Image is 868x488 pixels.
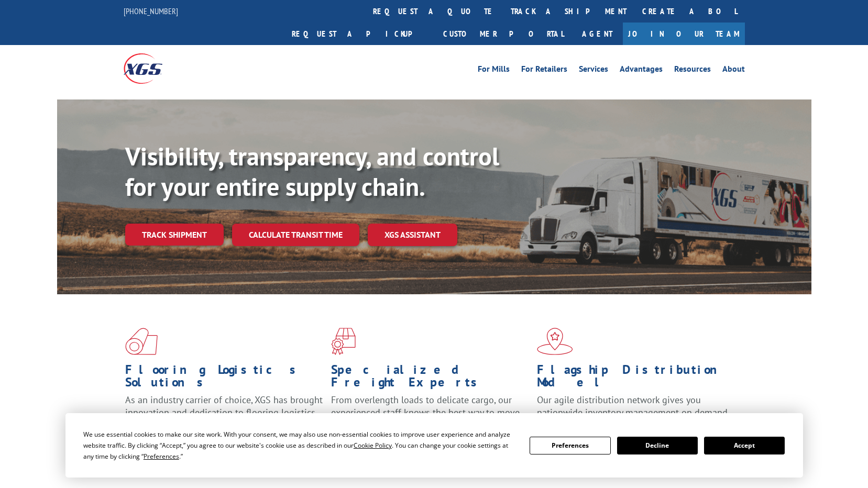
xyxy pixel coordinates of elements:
a: Services [579,65,608,76]
a: [PHONE_NUMBER] [124,6,178,16]
h1: Flagship Distribution Model [537,363,735,394]
div: We use essential cookies to make our site work. With your consent, we may also use non-essential ... [83,429,517,462]
p: From overlength loads to delicate cargo, our experienced staff knows the best way to move your fr... [331,394,529,440]
a: Agent [572,23,623,45]
a: Advantages [620,65,663,76]
a: About [722,65,745,76]
span: As an industry carrier of choice, XGS has brought innovation and dedication to flooring logistics... [125,394,323,431]
button: Decline [617,437,698,454]
button: Preferences [530,437,610,454]
div: Cookie Consent Prompt [65,413,803,478]
h1: Specialized Freight Experts [331,363,529,394]
a: Track shipment [125,224,224,246]
img: xgs-icon-flagship-distribution-model-red [537,328,573,355]
button: Accept [704,437,785,454]
a: Calculate transit time [232,224,359,246]
img: xgs-icon-total-supply-chain-intelligence-red [125,328,158,355]
span: Our agile distribution network gives you nationwide inventory management on demand. [537,394,730,418]
a: Join Our Team [623,23,745,45]
a: For Mills [478,65,510,76]
a: Customer Portal [435,23,572,45]
img: xgs-icon-focused-on-flooring-red [331,328,356,355]
a: For Retailers [521,65,567,76]
span: Cookie Policy [354,441,392,450]
a: Resources [674,65,711,76]
a: XGS ASSISTANT [368,224,457,246]
b: Visibility, transparency, and control for your entire supply chain. [125,140,499,203]
a: Request a pickup [284,23,435,45]
span: Preferences [144,452,179,461]
h1: Flooring Logistics Solutions [125,363,323,394]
